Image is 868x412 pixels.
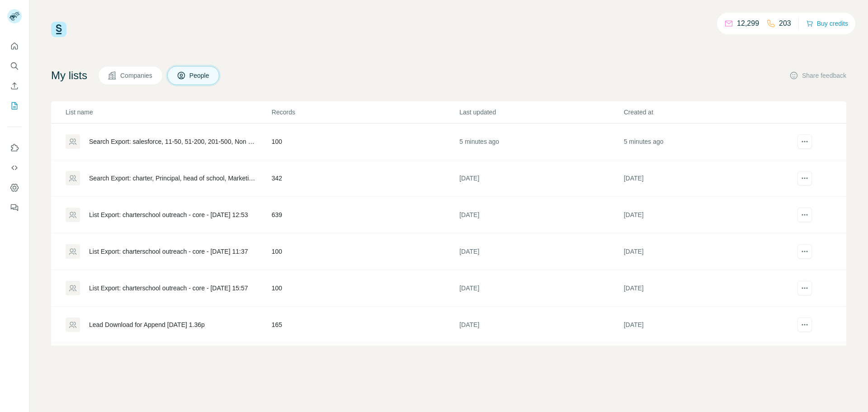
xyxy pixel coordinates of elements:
div: Lead Download for Append [DATE] 1.36p [89,320,205,329]
td: [DATE] [459,343,623,380]
div: List Export: charterschool outreach - core - [DATE] 11:37 [89,247,248,256]
td: 5 minutes ago [623,123,788,160]
div: List Export: charterschool outreach - core - [DATE] 12:53 [89,210,248,219]
td: [DATE] [459,270,623,307]
td: 100 [271,270,459,307]
button: actions [797,208,812,222]
p: Created at [624,108,787,117]
td: 24 [271,343,459,380]
button: actions [797,244,812,259]
button: actions [797,281,812,295]
td: 100 [271,123,459,160]
button: Dashboard [7,180,22,196]
button: Quick start [7,38,22,54]
td: [DATE] [459,233,623,270]
button: My lists [7,98,22,114]
td: [DATE] [623,197,788,233]
td: 100 [271,233,459,270]
p: Last updated [459,108,623,117]
img: Surfe Logo [51,22,66,37]
td: [DATE] [459,197,623,233]
td: [DATE] [459,160,623,197]
div: Search Export: salesforce, 11-50, 51-200, 201-500, Non Profit, Senior, Strategic, Experienced Man... [89,137,256,146]
p: 12,299 [737,18,759,29]
td: 5 minutes ago [459,123,623,160]
td: [DATE] [623,270,788,307]
button: actions [797,134,812,149]
button: Search [7,58,22,74]
button: Enrich CSV [7,78,22,94]
td: 342 [271,160,459,197]
button: Buy credits [806,17,848,30]
td: [DATE] [623,233,788,270]
button: actions [797,171,812,185]
td: 165 [271,307,459,343]
p: List name [66,108,271,117]
button: Use Surfe on LinkedIn [7,140,22,156]
button: actions [797,317,812,332]
span: Companies [120,71,153,80]
div: List Export: charterschool outreach - core - [DATE] 15:57 [89,284,248,293]
p: Records [272,108,458,117]
button: Use Surfe API [7,160,22,176]
button: Feedback [7,199,22,216]
td: [DATE] [623,160,788,197]
button: Share feedback [789,71,846,80]
td: [DATE] [623,343,788,380]
span: People [189,71,210,80]
div: Search Export: charter, Principal, head of school, Marketing Director, student recruitment direct... [89,174,256,183]
td: [DATE] [459,307,623,343]
td: 639 [271,197,459,233]
td: [DATE] [623,307,788,343]
h4: My lists [51,68,87,83]
p: 203 [779,18,791,29]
